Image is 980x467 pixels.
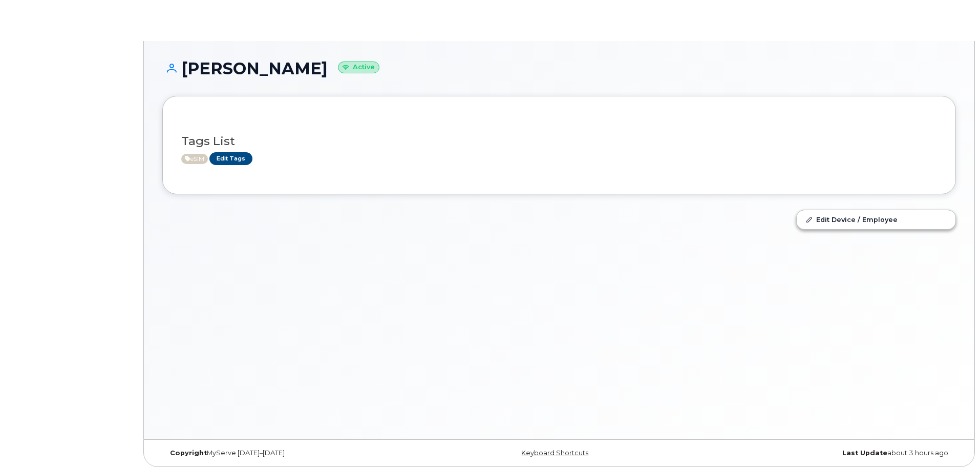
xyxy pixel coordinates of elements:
strong: Copyright [170,449,207,457]
span: Active [181,154,208,164]
strong: Last Update [842,449,887,457]
h3: Tags List [181,135,937,148]
a: Edit Device / Employee [797,210,955,229]
div: MyServe [DATE]–[DATE] [162,449,427,457]
h1: [PERSON_NAME] [162,59,956,77]
a: Edit Tags [209,152,252,165]
small: Active [338,62,379,73]
div: about 3 hours ago [691,449,956,457]
a: Keyboard Shortcuts [521,449,588,457]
